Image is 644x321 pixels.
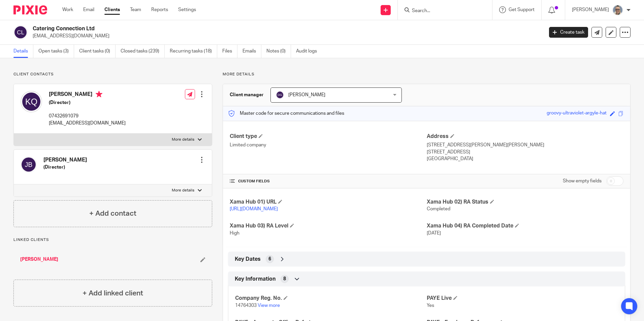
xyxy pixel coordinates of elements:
p: Client contacts [13,72,212,77]
h5: (Director) [43,164,87,171]
img: svg%3E [21,91,42,112]
span: High [230,231,239,236]
h4: Xama Hub 02) RA Status [427,199,623,206]
a: View more [258,303,280,308]
a: [URL][DOMAIN_NAME] [230,207,278,211]
h4: Xama Hub 04) RA Completed Date [427,222,623,229]
h4: Xama Hub 01) URL [230,199,426,206]
p: 07432691079 [49,113,126,119]
span: Completed [427,207,450,211]
input: Search [411,8,472,14]
img: Pixie [13,5,47,14]
div: groovy-ultraviolet-argyle-hat [547,110,607,117]
span: Key Dates [235,256,261,263]
a: Files [222,45,237,58]
h2: Catering Connection Ltd [33,25,438,32]
h4: Address [427,133,623,140]
p: [STREET_ADDRESS] [427,149,623,155]
img: svg%3E [13,25,28,39]
a: [PERSON_NAME] [20,256,58,263]
a: Audit logs [296,45,322,58]
p: [EMAIL_ADDRESS][DOMAIN_NAME] [49,120,126,127]
h4: + Add linked client [83,288,143,298]
p: [STREET_ADDRESS][PERSON_NAME][PERSON_NAME] [427,142,623,148]
a: Settings [178,6,196,13]
a: Clients [104,6,120,13]
span: 8 [283,276,286,282]
a: Open tasks (3) [38,45,74,58]
a: Recurring tasks (18) [170,45,217,58]
span: [DATE] [427,231,441,236]
p: Limited company [230,142,426,148]
a: Notes (0) [266,45,291,58]
img: svg%3E [21,156,37,173]
label: Show empty fields [563,178,602,184]
h4: [PERSON_NAME] [49,91,126,99]
span: Key Information [235,276,276,283]
p: More details [223,72,631,77]
p: More details [172,188,194,193]
span: Get Support [509,7,535,12]
a: Details [13,45,33,58]
a: Reports [151,6,168,13]
span: 6 [268,256,271,262]
a: Client tasks (0) [79,45,116,58]
h3: Client manager [230,92,264,98]
a: Team [130,6,141,13]
a: Email [83,6,94,13]
a: Work [62,6,73,13]
h4: Client type [230,133,426,140]
span: 14764303 [235,303,257,308]
a: Closed tasks (239) [121,45,165,58]
span: [PERSON_NAME] [288,93,325,97]
a: Emails [243,45,261,58]
h4: + Add contact [89,208,136,219]
img: svg%3E [276,91,284,99]
i: Primary [96,91,102,98]
p: More details [172,137,194,142]
h4: [PERSON_NAME] [43,156,87,164]
a: Create task [549,27,588,38]
p: Linked clients [13,237,212,243]
img: Website%20Headshot.png [612,5,623,15]
p: [GEOGRAPHIC_DATA] [427,155,623,162]
p: Master code for secure communications and files [228,110,344,117]
h5: (Director) [49,99,126,106]
span: Yes [427,303,434,308]
h4: Company Reg. No. [235,295,426,302]
p: [EMAIL_ADDRESS][DOMAIN_NAME] [33,33,539,39]
h4: CUSTOM FIELDS [230,179,426,184]
p: [PERSON_NAME] [572,6,609,13]
h4: Xama Hub 03) RA Level [230,222,426,229]
h4: PAYE Live [427,295,618,302]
